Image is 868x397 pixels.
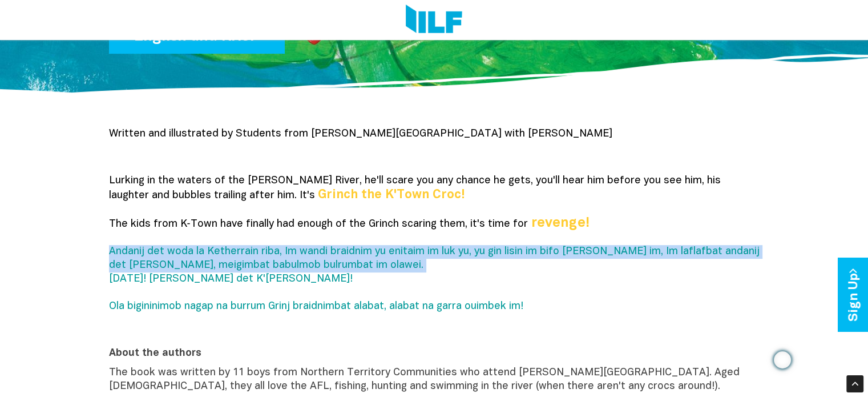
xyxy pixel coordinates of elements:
b: About the authors [109,348,201,358]
b: Grinch the K'Town Croc! [318,189,465,200]
span: Lurking in the waters of the [PERSON_NAME] River, he'll scare you any chance he gets, you'll hear... [109,176,721,200]
div: Scroll Back to Top [846,375,863,392]
span: The book was written by 11 boys from Northern Territory Communities who attend [PERSON_NAME][GEOG... [109,368,740,391]
img: Logo [406,5,462,35]
b: revenge! [531,217,590,230]
span: The kids from K‑Town have finally had enough of the Grinch scaring them, it's time for [109,219,528,229]
span: Written and illustrated by Students from [PERSON_NAME][GEOGRAPHIC_DATA] with [PERSON_NAME] [109,129,612,139]
span: Andanij det woda la Ketherrain riba, Im wandi braidnim yu enitaim im luk yu, yu gin lisin im bifo... [109,247,760,311]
